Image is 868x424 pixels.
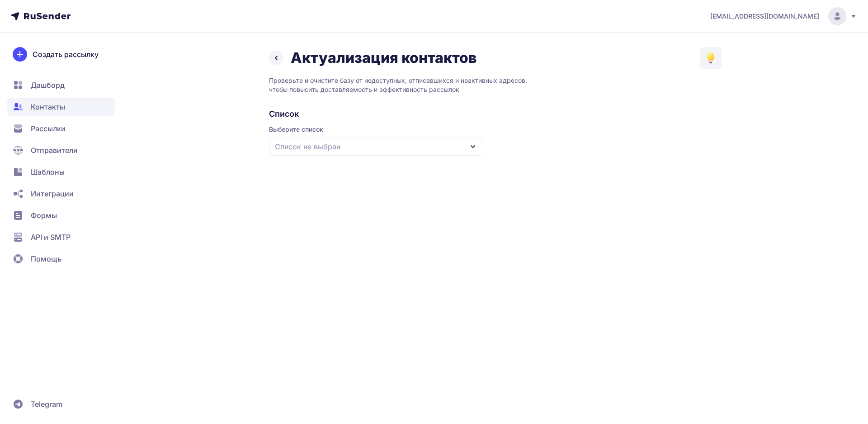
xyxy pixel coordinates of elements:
span: Выберите список [269,125,484,134]
span: Формы [31,210,57,221]
span: Отправители [31,145,78,156]
a: Telegram [7,395,115,413]
span: Интеграции [31,188,74,199]
span: Дашборд [31,80,65,91]
h2: Список [269,109,722,119]
span: Помощь [31,253,61,264]
span: API и SMTP [31,232,71,243]
span: Список не выбран [275,141,340,152]
p: Проверьте и очистите базу от недоступных, отписавшихся и неактивных адресов, чтобы повысить доста... [269,76,722,94]
h1: Актуализация контактов [291,49,477,67]
span: Telegram [31,399,62,410]
span: Создать рассылку [33,49,99,60]
span: Шаблоны [31,167,65,177]
span: Контакты [31,101,65,112]
span: [EMAIL_ADDRESS][DOMAIN_NAME] [710,12,819,21]
span: Рассылки [31,123,66,134]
